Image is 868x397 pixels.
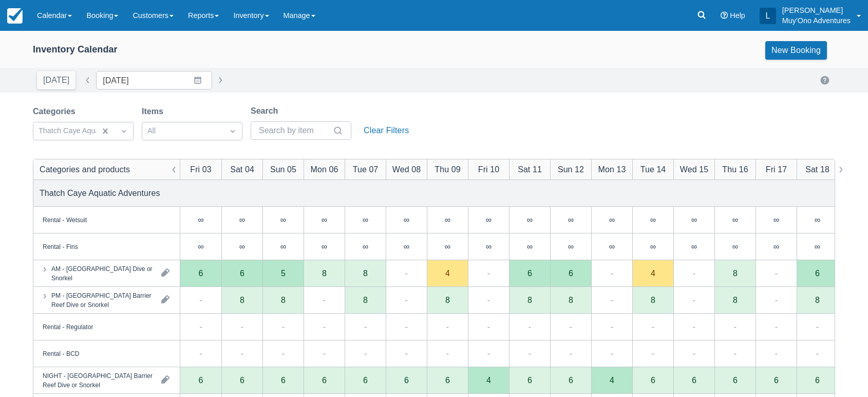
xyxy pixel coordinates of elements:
div: 8 [281,296,286,304]
div: 6 [345,367,386,394]
div: ∞ [468,233,509,260]
div: - [487,294,490,306]
div: - [405,267,408,279]
div: 4 [610,376,614,384]
div: - [529,347,531,359]
div: - [816,320,819,333]
div: Categories and products [40,163,130,175]
div: ∞ [198,242,203,250]
div: ∞ [568,242,574,250]
div: ∞ [609,242,615,250]
div: - [611,267,613,279]
div: ∞ [550,207,591,233]
button: Clear Filters [360,121,413,140]
div: ∞ [509,233,550,260]
div: 6 [714,367,756,394]
div: - [487,320,490,333]
div: - [364,320,367,333]
div: ∞ [650,242,656,250]
div: Fri 03 [190,163,211,175]
div: ∞ [714,233,756,260]
div: 6 [550,367,591,394]
div: ∞ [486,242,492,250]
div: 6 [221,367,262,394]
div: 4 [445,269,450,277]
div: ∞ [304,233,345,260]
div: - [775,347,778,359]
input: Search by item [259,121,331,140]
div: Thu 09 [435,163,460,175]
div: - [405,320,408,333]
div: ∞ [527,242,533,250]
div: Wed 08 [392,163,421,175]
div: - [529,320,531,333]
div: ∞ [322,215,327,224]
div: 6 [386,367,427,394]
span: Dropdown icon [228,126,238,136]
div: ∞ [239,215,245,224]
div: ∞ [527,215,533,224]
div: Rental - Wetsuit [43,215,87,224]
div: 6 [240,269,244,277]
div: 6 [527,269,532,277]
div: ∞ [486,215,492,224]
div: ∞ [756,233,797,260]
div: 6 [240,376,244,384]
div: - [652,347,654,359]
div: ∞ [404,242,409,250]
div: - [323,294,326,306]
label: Categories [33,105,80,118]
div: - [241,320,243,333]
div: ∞ [239,242,245,250]
div: - [775,320,778,333]
div: ∞ [815,242,820,250]
div: ∞ [322,242,327,250]
div: - [611,347,613,359]
div: ∞ [180,233,221,260]
div: - [199,320,202,333]
div: - [487,267,490,279]
button: [DATE] [37,71,76,89]
div: - [775,294,778,306]
div: 8 [651,296,655,304]
div: - [816,347,819,359]
div: 8 [363,269,368,277]
div: 4 [486,376,491,384]
p: [PERSON_NAME] [782,5,851,15]
div: - [282,320,285,333]
div: ∞ [550,233,591,260]
div: Wed 15 [680,163,708,175]
div: - [446,320,449,333]
div: ∞ [815,215,820,224]
div: 6 [180,367,221,394]
div: 6 [363,376,368,384]
div: - [570,347,572,359]
div: ∞ [650,215,656,224]
div: Mon 06 [311,163,338,175]
div: 6 [756,367,797,394]
div: 6 [815,269,820,277]
div: - [611,320,613,333]
div: ∞ [591,207,632,233]
div: Sat 11 [518,163,542,175]
div: PM - [GEOGRAPHIC_DATA] Barrier Reef Dive or Snorkel [51,291,153,309]
div: AM - [GEOGRAPHIC_DATA] Dive or Snorkel [51,264,153,282]
div: Thatch Caye Aquatic Adventures [40,187,160,199]
div: ∞ [691,215,697,224]
div: ∞ [591,233,632,260]
div: 4 [468,367,509,394]
div: Sun 05 [270,163,296,175]
div: ∞ [363,242,368,250]
i: Help [721,12,728,19]
div: ∞ [756,207,797,233]
div: ∞ [345,207,386,233]
div: 8 [445,296,450,304]
div: ∞ [304,207,345,233]
div: ∞ [773,215,779,224]
div: 5 [281,269,286,277]
p: Muy'Ono Adventures [782,15,851,26]
div: 6 [509,367,550,394]
div: 8 [733,269,738,277]
div: - [241,347,243,359]
span: Dropdown icon [119,126,129,136]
